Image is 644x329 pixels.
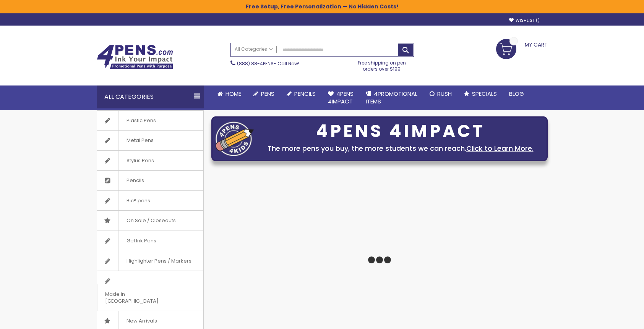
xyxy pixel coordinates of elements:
[237,60,274,67] a: (888) 88-4PENS
[509,90,524,98] span: Blog
[509,18,540,23] a: Wishlist
[235,46,273,52] span: All Categories
[258,123,543,139] div: 4PENS 4IMPACT
[97,271,203,311] a: Made in [GEOGRAPHIC_DATA]
[231,43,277,56] a: All Categories
[211,85,247,102] a: Home
[118,251,199,271] span: Highlighter Pens / Markers
[294,90,316,98] span: Pencils
[350,57,414,72] div: Free shipping on pen orders over $199
[118,211,183,231] span: On Sale / Closeouts
[366,90,417,105] span: 4PROMOTIONAL ITEMS
[97,211,203,231] a: On Sale / Closeouts
[466,144,534,153] a: Click to Learn More.
[458,85,503,102] a: Specials
[423,85,458,102] a: Rush
[118,231,164,251] span: Gel Ink Pens
[118,111,164,131] span: Plastic Pens
[360,85,423,110] a: 4PROMOTIONALITEMS
[97,85,204,108] div: All Categories
[97,151,203,171] a: Stylus Pens
[237,60,299,67] span: - Call Now!
[258,143,543,154] div: The more pens you buy, the more students we can reach.
[328,90,354,105] span: 4Pens 4impact
[247,85,281,102] a: Pens
[97,251,203,271] a: Highlighter Pens / Markers
[97,171,203,190] a: Pencils
[97,231,203,251] a: Gel Ink Pens
[97,45,173,69] img: 4Pens Custom Pens and Promotional Products
[503,85,530,102] a: Blog
[118,191,158,211] span: Bic® pens
[225,90,241,98] span: Home
[118,151,162,171] span: Stylus Pens
[97,191,203,211] a: Bic® pens
[118,171,152,190] span: Pencils
[216,121,254,156] img: four_pen_logo.png
[437,90,452,98] span: Rush
[322,85,360,110] a: 4Pens4impact
[97,111,203,131] a: Plastic Pens
[281,85,322,102] a: Pencils
[261,90,274,98] span: Pens
[97,284,184,311] span: Made in [GEOGRAPHIC_DATA]
[118,131,161,150] span: Metal Pens
[472,90,497,98] span: Specials
[97,131,203,150] a: Metal Pens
